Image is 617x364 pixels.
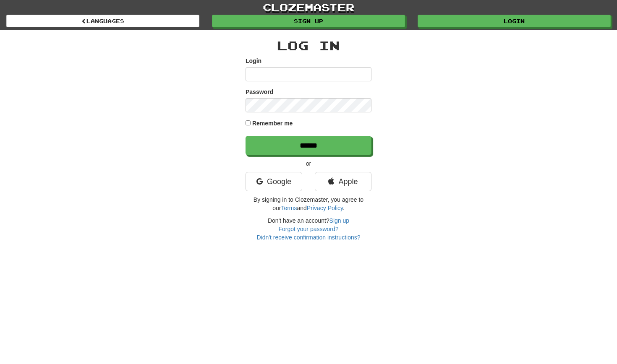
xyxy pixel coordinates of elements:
a: Apple [315,172,371,191]
a: Terms [281,205,297,211]
a: Sign up [329,217,349,224]
label: Remember me [252,119,293,127]
a: Forgot your password? [278,226,338,232]
a: Sign up [212,15,405,27]
a: Didn't receive confirmation instructions? [256,234,360,241]
p: or [246,159,371,168]
p: By signing in to Clozemaster, you agree to our and . [246,195,371,212]
h2: Log In [246,39,371,52]
a: Google [246,172,302,191]
a: Login [418,15,611,27]
label: Login [246,57,261,65]
label: Password [246,88,273,96]
div: Don't have an account? [246,216,371,242]
a: Languages [6,15,199,27]
a: Privacy Policy [307,205,343,211]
